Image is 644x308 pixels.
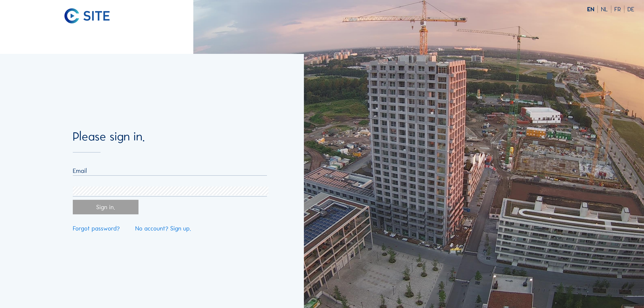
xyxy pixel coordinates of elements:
[601,6,611,12] div: NL
[614,6,624,12] div: FR
[587,6,598,12] div: EN
[135,225,191,231] a: No account? Sign up.
[627,6,634,12] div: DE
[64,8,110,23] img: C-SITE logo
[73,131,267,152] div: Please sign in.
[73,200,138,214] div: Sign in.
[73,225,120,231] a: Forgot password?
[73,167,267,174] input: Email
